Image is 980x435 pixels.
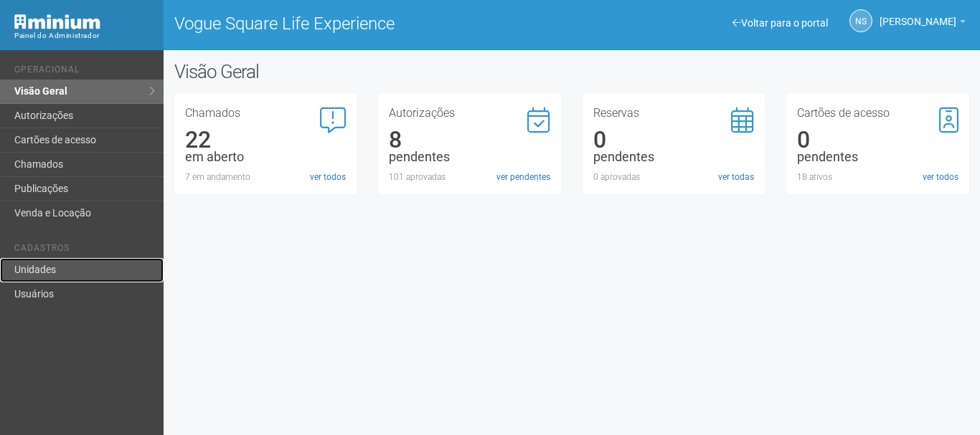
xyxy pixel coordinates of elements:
[797,150,958,163] div: pendentes
[880,18,966,29] a: [PERSON_NAME]
[923,171,958,183] a: ver todos
[185,150,347,163] div: em aberto
[797,107,958,119] h3: Cartões de acesso
[797,133,958,146] div: 0
[593,171,755,183] div: 0 aprovadas
[14,29,153,42] div: Painel do Administrador
[174,61,493,82] h2: Visão Geral
[14,64,153,80] li: Operacional
[389,150,550,163] div: pendentes
[310,171,346,183] a: ver todos
[849,9,872,32] a: NS
[593,107,755,119] h3: Reservas
[732,17,828,29] a: Voltar para o portal
[185,133,347,146] div: 22
[797,171,958,183] div: 18 ativos
[185,107,347,119] h3: Chamados
[496,171,550,183] a: ver pendentes
[174,14,561,33] h1: Vogue Square Life Experience
[718,171,754,183] a: ver todas
[593,133,755,146] div: 0
[389,107,550,119] h3: Autorizações
[389,171,550,183] div: 101 aprovadas
[14,14,100,29] img: Minium
[389,133,550,146] div: 8
[880,2,956,27] span: Nicolle Silva
[593,150,755,163] div: pendentes
[185,171,347,183] div: 7 em andamento
[14,243,153,258] li: Cadastros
